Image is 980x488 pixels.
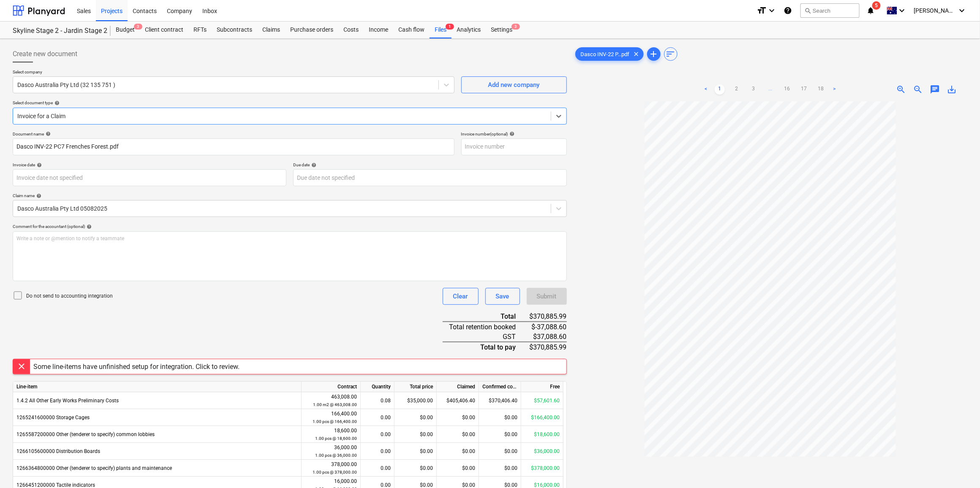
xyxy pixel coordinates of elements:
div: Dasco INV-22 P...pdf [575,47,644,61]
div: Budget [111,22,140,38]
a: Next page [830,84,840,95]
div: $0.00 [395,460,437,477]
i: keyboard_arrow_down [957,5,967,16]
div: 0.00 [361,409,395,426]
p: Do not send to accounting integration [26,293,113,300]
div: $35,000.00 [395,392,437,409]
p: Select company [13,69,455,76]
div: $57,601.60 [521,392,563,409]
div: 463,008.00 [305,393,357,409]
a: Cash flow [393,22,430,38]
span: clear [632,49,642,59]
span: sort [666,49,676,59]
div: Select document type [13,100,567,106]
span: 1265587200000 Other (tenderer to specify) common lobbies [16,431,155,437]
small: 1.00 pcs @ 166,400.00 [313,419,357,424]
span: Dasco INV-22 P...pdf [576,51,635,57]
span: chat [930,84,940,95]
div: $0.00 [395,426,437,443]
div: Total price [395,382,437,392]
div: Document name [13,131,455,137]
div: 166,400.00 [305,410,357,426]
a: ... [765,84,776,95]
div: $378,000.00 [521,460,563,477]
a: Costs [338,22,364,38]
span: help [508,131,515,136]
a: Settings3 [486,22,517,38]
i: notifications [866,5,875,16]
div: $0.00 [395,443,437,460]
i: Knowledge base [784,5,792,16]
div: 0.00 [361,426,395,443]
a: Page 2 [732,84,742,95]
a: Claims [257,22,285,38]
button: Save [485,288,520,305]
a: Client contract [140,22,188,38]
iframe: Chat Widget [938,447,980,488]
div: Invoice number (optional) [461,131,567,137]
input: Invoice number [461,138,567,155]
div: $0.00 [437,426,479,443]
a: Page 3 [749,84,759,95]
span: help [53,100,60,106]
a: Files1 [430,22,452,38]
div: $18,600.00 [521,426,563,443]
span: 5 [872,1,881,10]
span: help [310,163,316,168]
a: Previous page [701,84,711,95]
div: Comment for the accountant (optional) [13,224,567,229]
i: format_size [757,5,767,16]
div: GST [443,332,530,342]
input: Document name [13,138,455,155]
span: help [35,163,42,168]
div: Total retention booked [443,322,530,332]
div: $370,885.99 [530,342,567,352]
div: $0.00 [437,443,479,460]
div: Line-item [13,382,302,392]
div: $37,088.60 [530,332,567,342]
div: Add new company [488,79,540,90]
small: 1.00 m2 @ 463,008.00 [313,402,357,407]
button: Add new company [461,76,567,93]
span: 1266451200000 Tactile indicators [16,482,95,488]
div: $0.00 [479,409,521,426]
button: Clear [443,288,479,305]
span: zoom_in [896,84,906,95]
span: zoom_out [913,84,923,95]
span: add [649,49,659,59]
div: $36,000.00 [521,443,563,460]
div: $0.00 [479,460,521,477]
span: search [804,7,811,14]
span: 1265241600000 Storage Cages [16,415,90,420]
div: $0.00 [437,409,479,426]
span: 1.4.2 All Other Early Works Preliminary Costs [16,398,119,404]
span: help [35,193,41,198]
div: 0.00 [361,443,395,460]
div: Subcontracts [212,22,257,38]
span: save_alt [947,84,957,95]
div: Due date [293,162,567,168]
div: Free [521,382,563,392]
div: $370,406.40 [479,392,521,409]
div: Claimed [437,382,479,392]
small: 1.00 pcs @ 378,000.00 [313,470,357,474]
div: Total to pay [443,342,530,352]
div: Skyline Stage 2 - Jardin Stage 2 [13,27,101,35]
span: 3 [134,24,142,30]
a: Analytics [452,22,486,38]
a: RFTs [188,22,212,38]
a: Page 1 is your current page [715,84,725,95]
a: Purchase orders [285,22,338,38]
i: keyboard_arrow_down [897,5,907,16]
span: [PERSON_NAME] [914,7,956,14]
i: keyboard_arrow_down [767,5,777,16]
div: $370,885.99 [530,312,567,322]
button: Search [800,3,860,18]
div: $166,400.00 [521,409,563,426]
